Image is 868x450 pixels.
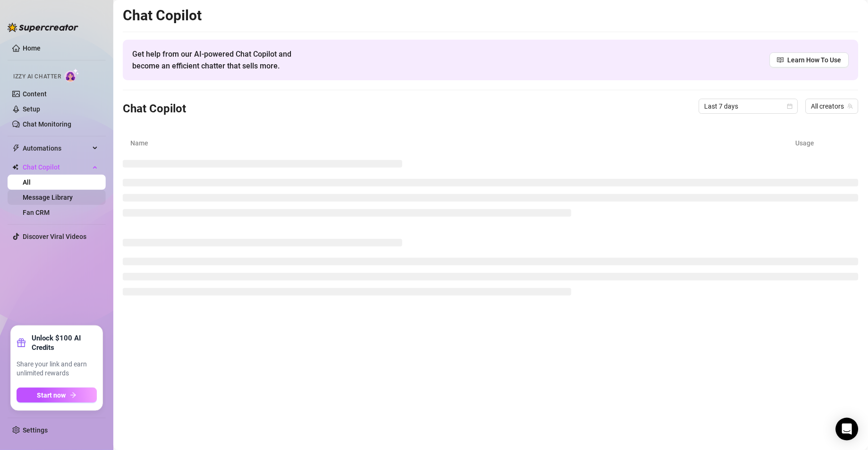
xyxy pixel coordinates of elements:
[12,164,18,170] img: Chat Copilot
[23,426,48,434] a: Settings
[8,23,78,32] img: logo-BBDzfeDw.svg
[848,103,853,109] span: team
[37,391,66,399] span: Start now
[123,102,186,117] h3: Chat Copilot
[130,138,796,148] article: Name
[788,55,842,65] span: Learn How To Use
[132,48,314,72] span: Get help from our AI-powered Chat Copilot and become an efficient chatter that sells more.
[17,388,97,403] button: Start nowarrow-right
[23,194,73,201] a: Message Library
[836,418,859,441] div: Open Intercom Messenger
[123,7,859,25] h2: Chat Copilot
[23,141,90,156] span: Automations
[787,103,793,109] span: calendar
[65,68,79,82] img: AI Chatter
[811,99,853,113] span: All creators
[23,160,90,175] span: Chat Copilot
[17,360,97,378] span: Share your link and earn unlimited rewards
[12,144,20,152] span: thunderbolt
[705,99,792,113] span: Last 7 days
[32,333,97,352] strong: Unlock $100 AI Credits
[23,105,40,113] a: Setup
[23,178,31,186] a: All
[23,90,47,98] a: Content
[23,209,50,216] a: Fan CRM
[796,138,851,148] article: Usage
[777,57,784,63] span: read
[70,392,77,399] span: arrow-right
[770,52,849,68] a: Learn How To Use
[23,233,86,240] a: Discover Viral Videos
[13,72,61,81] span: Izzy AI Chatter
[23,44,41,52] a: Home
[23,120,71,128] a: Chat Monitoring
[17,338,26,348] span: gift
